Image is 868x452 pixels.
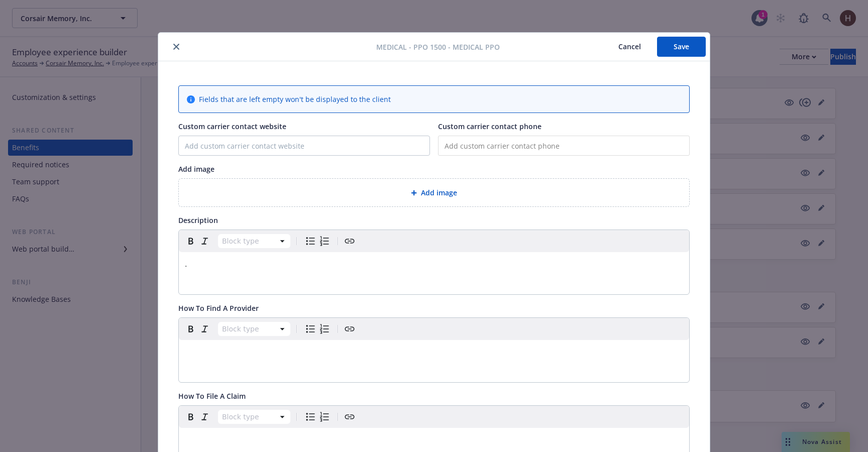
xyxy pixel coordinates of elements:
span: Add image [178,164,214,174]
span: Description [178,215,218,225]
div: toggle group [303,410,332,424]
button: Block type [218,322,290,336]
button: Italic [198,234,212,248]
button: Numbered list [317,322,332,336]
button: Block type [218,234,290,248]
span: Fields that are left empty won't be displayed to the client [199,94,391,104]
button: Cancel [602,37,657,57]
span: Custom carrier contact website [178,122,286,131]
span: . [185,260,187,268]
button: Block type [218,410,290,424]
div: editable markdown [179,252,689,276]
button: Bulleted list [303,234,317,248]
button: Create link [343,410,357,424]
button: Italic [198,410,212,424]
div: toggle group [303,322,332,336]
span: Custom carrier contact phone [438,122,541,131]
button: Create link [343,234,357,248]
button: Save [657,37,706,57]
button: Create link [343,322,357,336]
button: Numbered list [317,410,332,424]
button: Bold [184,234,198,248]
button: Bold [184,410,198,424]
button: Italic [198,322,212,336]
div: editable markdown [179,428,689,452]
input: Add custom carrier contact phone [438,136,690,156]
span: Add image [421,187,457,198]
span: How To Find A Provider [178,303,259,313]
button: Numbered list [317,234,332,248]
button: Bulleted list [303,322,317,336]
div: editable markdown [179,340,689,364]
button: Bold [184,322,198,336]
div: Add image [178,178,690,207]
div: toggle group [303,234,332,248]
button: close [170,41,182,53]
span: How To File A Claim [178,391,246,401]
span: Medical - PPO 1500 - Medical PPO [376,42,500,52]
button: Bulleted list [303,410,317,424]
input: Add custom carrier contact website [179,136,429,155]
